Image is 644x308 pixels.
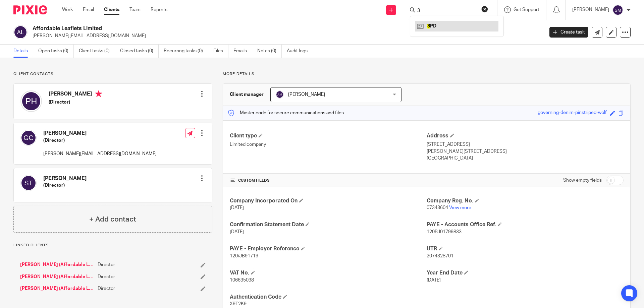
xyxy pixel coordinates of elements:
[230,254,258,258] span: 120/JB91719
[563,177,602,184] label: Show empty fields
[120,45,159,58] a: Closed tasks (0)
[427,132,624,139] h4: Address
[549,27,588,38] a: Create task
[427,245,624,252] h4: UTR
[230,178,427,183] h4: CUSTOM FIELDS
[228,110,344,116] p: Master code for secure communications and files
[98,273,115,280] span: Director
[612,5,623,15] img: svg%3E
[20,90,42,112] img: svg%3E
[20,261,94,268] a: [PERSON_NAME] (Affordable Leaflets)
[49,99,102,106] h5: (Director)
[33,25,438,32] h2: Affordable Leaflets Limited
[43,150,157,157] p: [PERSON_NAME][EMAIL_ADDRESS][DOMAIN_NAME]
[223,71,631,77] p: More details
[38,45,74,58] a: Open tasks (0)
[427,141,624,148] p: [STREET_ADDRESS]
[230,294,427,301] h4: Authentication Code
[89,214,136,225] h4: + Add contact
[276,90,284,99] img: svg%3E
[230,91,264,98] h3: Client manager
[230,141,427,148] p: Limited company
[427,230,462,234] span: 120PJ01799833
[151,6,167,13] a: Reports
[257,45,282,58] a: Notes (0)
[20,273,94,280] a: [PERSON_NAME] (Affordable Leaflets)
[20,175,37,191] img: svg%3E
[13,25,28,39] img: svg%3E
[230,132,427,139] h4: Client type
[13,45,33,58] a: Details
[79,45,115,58] a: Client tasks (0)
[43,175,87,182] h4: [PERSON_NAME]
[230,269,427,276] h4: VAT No.
[427,155,624,162] p: [GEOGRAPHIC_DATA]
[427,254,453,258] span: 2074328701
[43,130,157,137] h4: [PERSON_NAME]
[20,285,94,292] a: [PERSON_NAME] (Affordable Leaflets)
[538,109,607,117] div: governing-denim-pinstriped-wolf
[427,221,624,228] h4: PAYE - Accounts Office Ref.
[164,45,208,58] a: Recurring tasks (0)
[213,45,228,58] a: Files
[129,6,141,13] a: Team
[287,45,313,58] a: Audit logs
[427,148,624,155] p: [PERSON_NAME][STREET_ADDRESS]
[20,130,37,146] img: svg%3E
[233,45,252,58] a: Emails
[98,261,115,268] span: Director
[95,90,102,97] i: Primary
[230,221,427,228] h4: Confirmation Statement Date
[288,92,325,97] span: [PERSON_NAME]
[427,197,624,204] h4: Company Reg. No.
[427,278,441,283] span: [DATE]
[427,269,624,276] h4: Year End Date
[230,245,427,252] h4: PAYE - Employer Reference
[33,33,539,39] p: [PERSON_NAME][EMAIL_ADDRESS][DOMAIN_NAME]
[230,278,254,283] span: 106635038
[83,6,94,13] a: Email
[230,230,244,234] span: [DATE]
[417,8,477,14] input: Search
[13,71,212,77] p: Client contacts
[481,6,488,12] button: Clear
[230,205,244,210] span: [DATE]
[62,6,73,13] a: Work
[13,243,212,248] p: Linked clients
[514,7,539,12] span: Get Support
[449,205,471,210] a: View more
[230,302,247,306] span: X9T2K9
[230,197,427,204] h4: Company Incorporated On
[43,182,87,189] h5: (Director)
[43,137,157,144] h5: (Director)
[104,6,119,13] a: Clients
[427,205,448,210] span: 07343604
[98,285,115,292] span: Director
[49,90,102,99] h4: [PERSON_NAME]
[13,5,47,14] img: Pixie
[572,6,609,13] p: [PERSON_NAME]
